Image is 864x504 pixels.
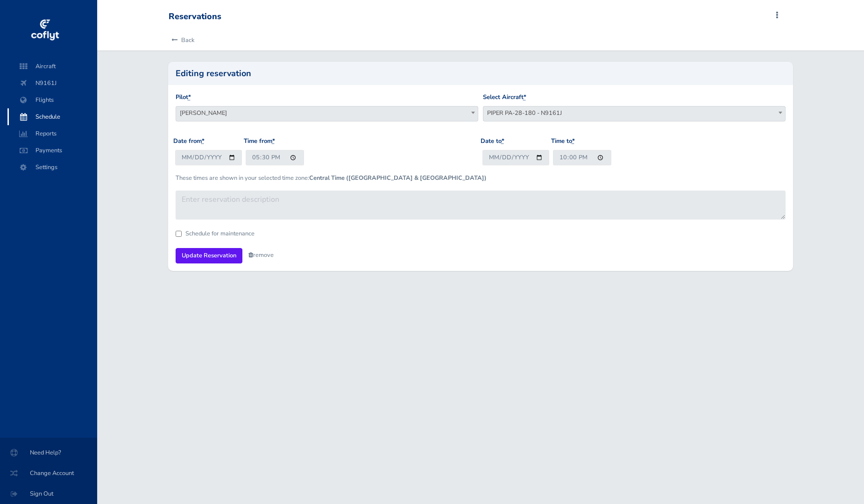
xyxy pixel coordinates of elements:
img: coflyt logo [29,16,60,44]
span: Jordan Judt [176,106,478,121]
span: Sign Out [11,485,86,502]
label: Date to [481,136,504,146]
label: Schedule for maintenance [185,231,255,237]
div: Reservations [169,12,221,22]
a: Back [169,30,194,50]
abbr: required [272,137,275,145]
span: PIPER PA-28-180 - N9161J [483,106,786,121]
a: remove [248,251,274,259]
span: Aircraft [17,58,88,75]
b: Central Time ([GEOGRAPHIC_DATA] & [GEOGRAPHIC_DATA]) [309,174,487,182]
label: Pilot [176,92,191,102]
label: Time from [244,136,275,146]
span: Schedule [17,108,88,125]
span: Change Account [11,465,86,482]
abbr: required [572,137,575,145]
label: Date from [173,136,205,146]
label: Time to [551,136,575,146]
abbr: required [188,93,191,101]
span: Reports [17,125,88,142]
span: Need Help? [11,444,86,461]
span: Jordan Judt [176,106,478,120]
h2: Editing reservation [176,69,786,78]
abbr: required [202,137,205,145]
span: Flights [17,92,88,108]
p: These times are shown in your selected time zone: [176,173,786,183]
span: Settings [17,159,88,176]
span: Payments [17,142,88,159]
span: N9161J [17,75,88,92]
span: PIPER PA-28-180 - N9161J [483,106,785,120]
abbr: required [502,137,504,145]
label: Select Aircraft [483,92,526,102]
abbr: required [524,93,526,101]
input: Update Reservation [176,248,242,263]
